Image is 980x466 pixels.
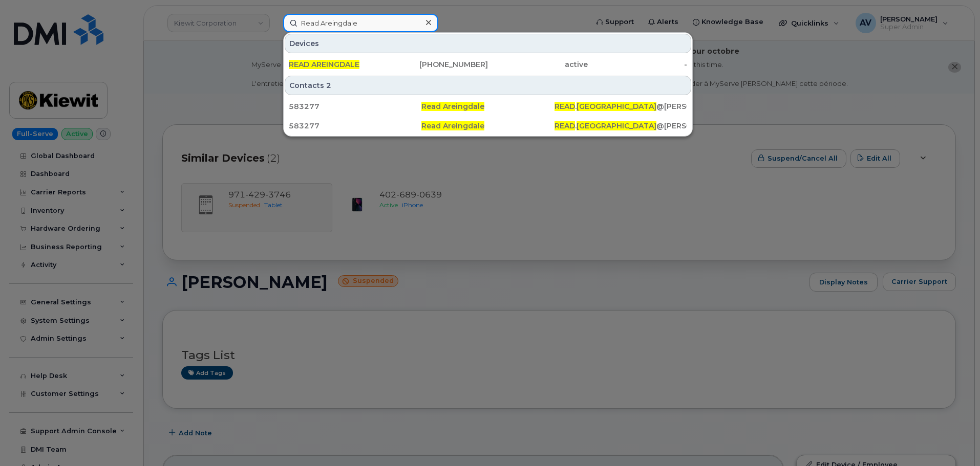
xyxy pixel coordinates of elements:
[555,121,575,130] span: READ
[577,121,656,130] span: [GEOGRAPHIC_DATA]
[289,121,421,131] div: 583277
[555,102,575,111] span: READ
[421,121,484,130] span: Read Areingdale
[285,76,691,95] div: Contacts
[577,102,656,111] span: [GEOGRAPHIC_DATA]
[289,101,421,112] div: 583277
[389,59,488,70] div: [PHONE_NUMBER]
[588,59,688,70] div: -
[555,121,687,131] div: . @[PERSON_NAME][DOMAIN_NAME]
[326,80,331,91] span: 2
[289,60,359,69] span: READ AREINGDALE
[285,34,691,53] div: Devices
[285,117,691,135] a: 583277Read AreingdaleREAD.[GEOGRAPHIC_DATA]@[PERSON_NAME][DOMAIN_NAME]
[285,55,691,74] a: READ AREINGDALE[PHONE_NUMBER]active-
[555,101,687,112] div: . @[PERSON_NAME][DOMAIN_NAME]
[421,102,484,111] span: Read Areingdale
[935,421,972,458] iframe: Messenger Launcher
[285,97,691,116] a: 583277Read AreingdaleREAD.[GEOGRAPHIC_DATA]@[PERSON_NAME][DOMAIN_NAME]
[488,59,588,70] div: active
